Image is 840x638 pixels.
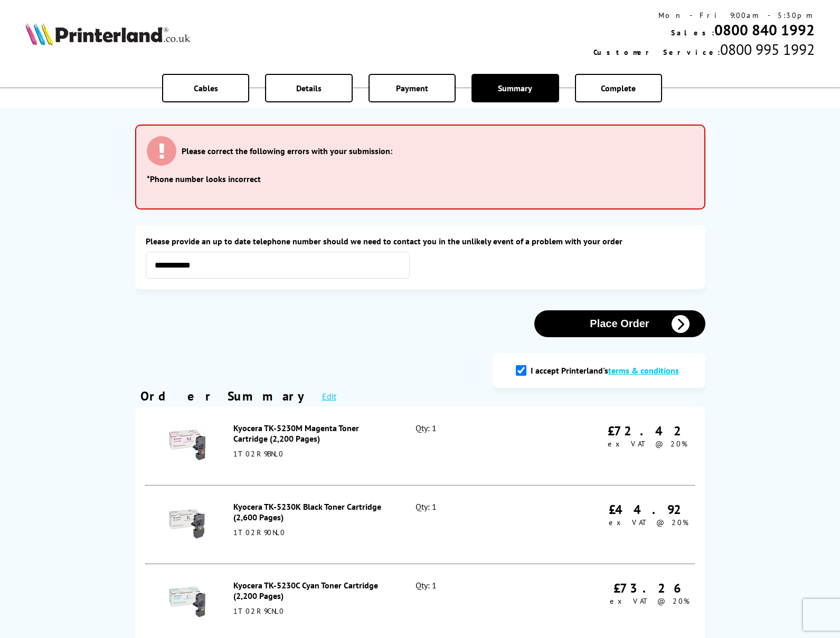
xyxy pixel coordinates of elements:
div: Kyocera TK-5230C Cyan Toner Cartridge (2,200 Pages) [233,580,393,601]
span: Customer Service: [593,47,720,57]
a: Edit [322,391,336,402]
span: ex VAT @ 20% [610,596,690,606]
img: Kyocera TK-5230K Black Toner Cartridge (2,600 Pages) [168,505,205,542]
a: modal_tc [608,365,679,376]
div: 1T02R9CNL0 [233,606,393,616]
div: Kyocera TK-5230K Black Toner Cartridge (2,600 Pages) [233,501,393,522]
span: Cables [194,83,218,93]
span: 0800 995 1992 [720,40,815,59]
div: Qty: 1 [416,501,525,548]
label: Please provide an up to date telephone number should we need to contact you in the unlikely event... [146,236,695,246]
div: £44.92 [609,501,690,518]
div: Mon - Fri 9:00am - 5:30pm [593,11,815,20]
a: 0800 840 1992 [714,20,815,40]
div: Qty: 1 [416,423,525,469]
div: Order Summary [140,388,312,404]
img: Kyocera TK-5230C Cyan Toner Cartridge (2,200 Pages) [168,584,205,621]
div: Qty: 1 [416,580,525,626]
span: ex VAT @ 20% [608,439,687,449]
div: 1T02R9BNL0 [233,449,393,459]
span: ex VAT @ 20% [609,518,688,527]
img: Kyocera TK-5230M Magenta Toner Cartridge (2,200 Pages) [168,426,205,463]
label: I accept Printerland's [531,365,684,376]
button: Place Order [534,310,705,337]
div: Kyocera TK-5230M Magenta Toner Cartridge (2,200 Pages) [233,423,393,444]
span: Payment [396,83,428,93]
div: 1T02R90NL0 [233,528,393,537]
li: *Phone number looks incorrect [147,174,694,184]
span: Complete [601,83,636,93]
h3: Please correct the following errors with your submission: [182,146,392,156]
span: Summary [498,83,532,93]
span: Sales: [671,28,714,37]
span: Details [296,83,322,93]
img: Printerland Logo [25,22,190,45]
div: £73.26 [610,580,690,596]
div: £72.42 [608,423,690,439]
